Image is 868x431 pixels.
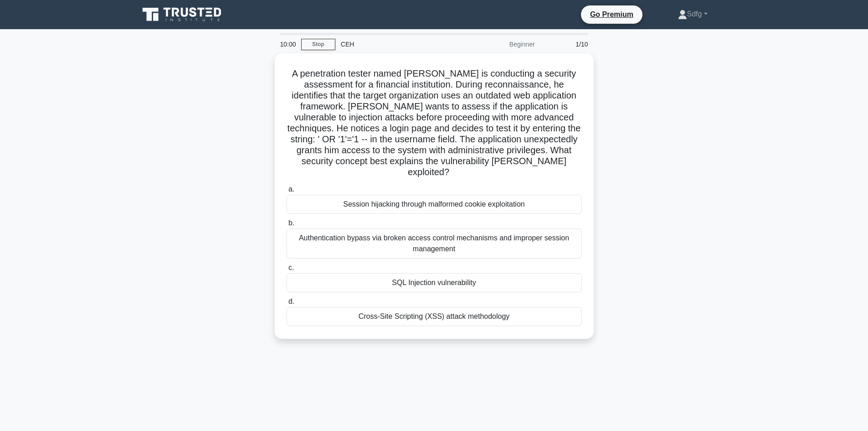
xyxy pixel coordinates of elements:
div: SQL Injection vulnerability [287,273,582,292]
div: Beginner [461,35,540,53]
a: Stop [301,39,335,50]
span: a. [288,185,294,193]
div: Authentication bypass via broken access control mechanisms and improper session management [287,228,582,259]
div: 1/10 [540,35,594,53]
div: 10:00 [275,35,301,53]
span: d. [288,297,294,305]
a: Go Premium [585,9,639,20]
span: c. [288,264,294,271]
div: Session hijacking through malformed cookie exploitation [287,195,582,214]
span: b. [288,219,294,227]
div: Cross-Site Scripting (XSS) attack methodology [287,307,582,326]
h5: A penetration tester named [PERSON_NAME] is conducting a security assessment for a financial inst... [286,68,583,178]
div: CEH [335,35,461,53]
a: Sdfg [656,5,729,23]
